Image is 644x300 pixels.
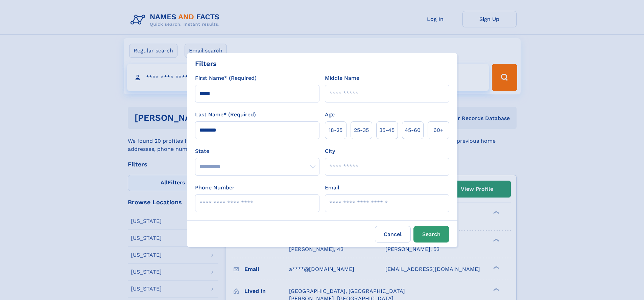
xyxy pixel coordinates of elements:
label: City [325,147,335,155]
label: Cancel [375,226,411,243]
div: Filters [195,59,217,69]
label: First Name* (Required) [195,74,257,82]
span: 25‑35 [354,126,369,134]
label: State [195,147,319,155]
button: Search [413,226,449,243]
span: 35‑45 [379,126,395,134]
label: Age [325,111,335,119]
span: 18‑25 [329,126,342,134]
span: 60+ [433,126,444,134]
label: Last Name* (Required) [195,111,256,119]
label: Email [325,184,339,192]
label: Phone Number [195,184,235,192]
span: 45‑60 [405,126,421,134]
label: Middle Name [325,74,359,82]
